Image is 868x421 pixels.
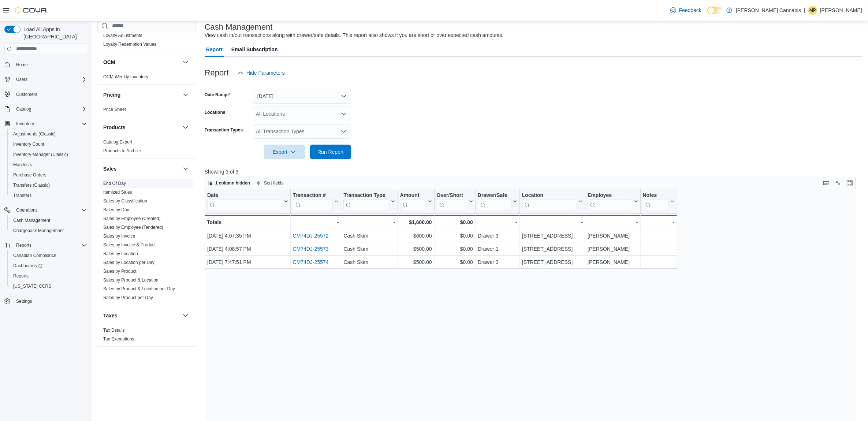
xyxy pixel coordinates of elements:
button: Pricing [103,91,180,98]
div: [PERSON_NAME] [588,245,638,253]
span: Sales by Location per Day [103,259,154,265]
div: - [642,218,674,227]
button: [US_STATE] CCRS [7,281,90,291]
span: Sort fields [264,180,283,186]
span: Users [13,75,87,84]
span: Inventory Count [10,140,87,149]
div: [DATE] 4:08:57 PM [207,245,288,253]
span: Transfers [10,191,87,200]
h3: Taxes [103,312,118,319]
a: Feedback [667,3,704,18]
a: Chargeback Management [10,226,67,235]
a: Sales by Product per Day [103,295,153,300]
span: End Of Day [103,180,126,186]
div: Drawer 3 [478,231,517,240]
button: Customers [1,89,90,100]
div: OCM [97,72,196,84]
div: Pricing [97,105,196,116]
span: Loyalty Adjustments [103,32,142,38]
button: Location [522,192,583,210]
div: [STREET_ADDRESS] [522,245,583,253]
div: Notes [642,192,668,210]
a: Inventory Count [10,140,47,149]
a: Canadian Compliance [10,251,59,260]
a: Inventory Manager (Classic) [10,150,71,159]
span: Report [206,42,223,57]
span: Sales by Invoice & Product [103,242,156,247]
a: Settings [13,297,35,306]
a: CM74DJ-25574 [293,259,328,265]
span: Inventory Manager (Classic) [13,152,68,157]
span: Customers [13,90,87,99]
div: $1,600.00 [400,218,432,227]
span: Cash Management [10,216,87,225]
div: Totals [207,218,288,227]
div: View cash in/out transactions along with drawer/safe details. This report also shows if you are s... [205,31,504,39]
button: Notes [642,192,674,210]
span: Transfers (Classic) [13,182,50,188]
span: Inventory Manager (Classic) [10,150,87,159]
a: Sales by Location [103,251,138,256]
button: Taxes [103,312,180,319]
span: Sales by Day [103,206,129,212]
div: Drawer 1 [478,245,517,253]
span: OCM Weekly Inventory [103,74,148,79]
div: Location [522,192,577,199]
span: Products to Archive [103,148,141,153]
div: Drawer/Safe [478,192,511,199]
div: [DATE] 7:47:51 PM [207,258,288,267]
span: Canadian Compliance [10,251,87,260]
span: Users [16,77,27,82]
div: Drawer/Safe [478,192,511,210]
span: Transfers [13,193,31,198]
input: Dark Mode [707,7,723,14]
div: Drawer 3 [478,258,517,267]
div: Employee [588,192,632,199]
button: Catalog [13,105,34,113]
div: Transaction # URL [293,192,333,210]
div: Transaction # [293,192,333,199]
button: Transaction Type [343,192,395,210]
span: Sales by Location [103,250,138,256]
span: Adjustments (Classic) [13,131,56,137]
span: Manifests [10,160,87,169]
button: Date [207,192,288,210]
button: Enter fullscreen [845,179,854,187]
span: Dashboards [13,263,42,269]
div: Cash Skim [343,231,395,240]
button: Taxes [181,311,190,320]
div: Date [207,192,282,210]
h3: OCM [103,58,115,66]
p: | [804,6,805,15]
button: Hide Parameters [235,66,288,80]
div: $0.00 [436,231,473,240]
span: Customers [16,92,37,97]
span: Reports [13,273,29,279]
div: $0.00 [436,218,473,227]
span: Inventory [13,119,87,128]
h3: Sales [103,165,117,172]
a: Loyalty Redemption Values [103,41,156,46]
span: Sales by Classification [103,198,147,204]
span: Sales by Product & Location per Day [103,286,175,291]
button: Drawer/Safe [478,192,517,210]
div: [DATE] 4:07:35 PM [207,231,288,240]
p: Showing 3 of 3 [205,168,863,175]
button: Users [13,75,30,84]
span: Reports [13,241,87,250]
a: [US_STATE] CCRS [10,282,54,291]
div: - [478,218,517,227]
a: Sales by Product & Location per Day [103,286,175,291]
button: Transfers [7,190,90,201]
button: Open list of options [341,128,347,134]
button: Display options [834,179,842,187]
a: Catalog Export [103,139,132,144]
a: Purchase Orders [10,171,49,179]
div: $500.00 [400,245,432,253]
button: Open list of options [341,111,347,117]
a: Products to Archive [103,148,141,153]
h3: Report [205,68,229,77]
span: Reports [10,272,87,280]
span: Hide Parameters [246,69,285,77]
button: Chargeback Management [7,226,90,236]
